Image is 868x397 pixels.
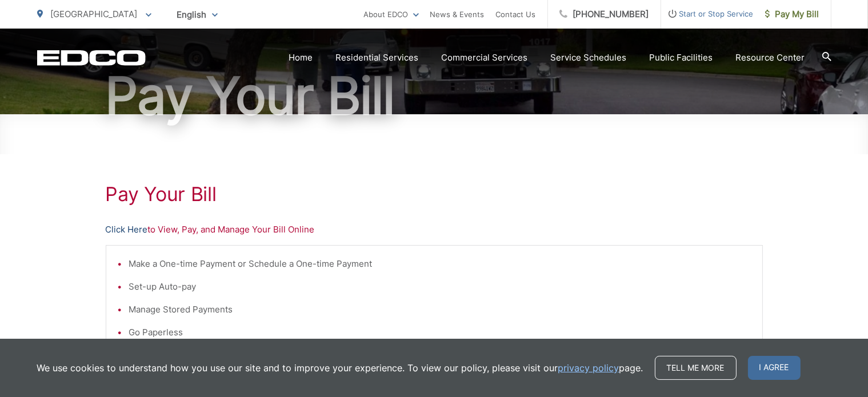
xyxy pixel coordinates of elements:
[748,356,801,380] span: I agree
[51,9,138,19] span: [GEOGRAPHIC_DATA]
[650,51,713,65] a: Public Facilities
[129,303,751,316] li: Manage Stored Payments
[106,223,763,236] p: to View, Pay, and Manage Your Bill Online
[289,51,313,65] a: Home
[106,223,148,236] a: Click Here
[736,51,805,65] a: Resource Center
[558,361,619,375] a: privacy policy
[442,51,528,65] a: Commercial Services
[430,7,485,21] a: News & Events
[37,67,831,125] h1: Pay Your Bill
[129,280,751,294] li: Set-up Auto-pay
[106,183,763,206] h1: Pay Your Bill
[765,7,819,21] span: Pay My Bill
[129,257,751,271] li: Make a One-time Payment or Schedule a One-time Payment
[364,7,419,21] a: About EDCO
[129,326,751,339] li: Go Paperless
[496,7,536,21] a: Contact Us
[336,51,419,65] a: Residential Services
[655,356,737,380] a: Tell me more
[551,51,627,65] a: Service Schedules
[37,50,146,66] a: EDCD logo. Return to the homepage.
[37,361,643,375] p: We use cookies to understand how you use our site and to improve your experience. To view our pol...
[169,5,226,25] span: English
